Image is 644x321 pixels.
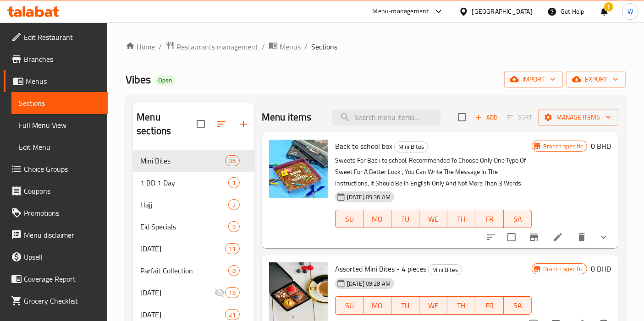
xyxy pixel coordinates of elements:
[472,6,533,16] div: [GEOGRAPHIC_DATA]
[269,140,328,198] img: Back to school box
[363,210,391,228] button: MO
[335,262,426,276] span: Assorted Mini Bites - 4 pieces
[4,180,108,202] a: Coupons
[133,194,254,216] div: Hajj2
[140,177,228,188] span: 1 BD 1 Day
[335,210,363,228] button: SU
[472,110,501,125] span: Add item
[24,251,100,262] span: Upsell
[159,41,162,52] li: /
[591,140,611,152] h6: 0 BHD
[339,299,360,312] span: SU
[24,295,100,306] span: Grocery Checklist
[507,299,528,312] span: SA
[137,110,197,138] h2: Menu sections
[226,245,239,253] span: 11
[269,262,328,321] img: Assorted Mini Bites - 4 pieces
[229,267,239,275] span: 8
[228,265,240,276] div: items
[539,265,587,273] span: Branch specific
[133,260,254,282] div: Parfait Collection8
[225,155,240,166] div: items
[24,229,100,240] span: Menu disclaimer
[229,179,239,187] span: 1
[373,6,429,17] div: Menu-management
[24,273,100,284] span: Coverage Report
[140,287,214,298] span: [DATE]
[133,216,254,238] div: Eid Specials9
[571,226,593,248] button: delete
[335,296,363,315] button: SU
[133,150,254,172] div: Mini Bites36
[591,262,611,275] h6: 0 BHD
[226,288,239,297] span: 19
[343,193,394,201] span: [DATE] 09:36 AM
[627,6,633,16] span: W
[593,226,615,248] button: show more
[140,265,228,276] span: Parfait Collection
[140,287,214,298] div: Ramadan
[140,199,228,210] div: Hajj
[4,246,108,268] a: Upsell
[552,232,563,243] a: Edit menu item
[504,296,532,315] button: SA
[11,114,108,136] a: Full Menu View
[154,75,176,86] div: Open
[512,74,556,85] span: import
[4,290,108,312] a: Grocery Checklist
[475,210,503,228] button: FR
[269,41,301,53] a: Menus
[423,299,444,312] span: WE
[451,212,472,226] span: TH
[26,76,100,87] span: Menus
[523,226,545,248] button: Branch-specific-item
[429,265,462,275] span: Mini Bites
[133,238,254,260] div: [DATE]11
[280,41,301,52] span: Menus
[126,69,151,90] span: Vibes
[140,155,225,166] div: Mini Bites
[4,268,108,290] a: Coverage Report
[447,296,475,315] button: TH
[154,76,176,84] span: Open
[140,243,225,254] div: Father's Day
[225,243,240,254] div: items
[140,243,225,254] span: [DATE]
[24,207,100,218] span: Promotions
[332,109,440,125] input: search
[311,41,337,52] span: Sections
[451,299,472,312] span: TH
[210,113,232,135] span: Sort sections
[262,41,265,52] li: /
[567,71,626,88] button: export
[4,202,108,224] a: Promotions
[501,110,538,125] span: Select section first
[474,112,499,123] span: Add
[228,221,240,232] div: items
[126,41,155,52] a: Home
[574,74,618,85] span: export
[133,282,254,304] div: [DATE]19
[504,71,563,88] button: import
[232,113,254,135] button: Add section
[225,287,240,298] div: items
[24,185,100,196] span: Coupons
[479,299,500,312] span: FR
[24,32,100,43] span: Edit Restaurant
[19,120,100,131] span: Full Menu View
[229,223,239,231] span: 9
[395,141,428,152] span: Mini Bites
[504,210,532,228] button: SA
[4,70,108,92] a: Menus
[24,163,100,174] span: Choice Groups
[394,141,428,152] div: Mini Bites
[507,212,528,226] span: SA
[391,296,419,315] button: TU
[502,228,521,247] span: Select to update
[225,309,240,320] div: items
[367,299,388,312] span: MO
[228,177,240,188] div: items
[19,98,100,109] span: Sections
